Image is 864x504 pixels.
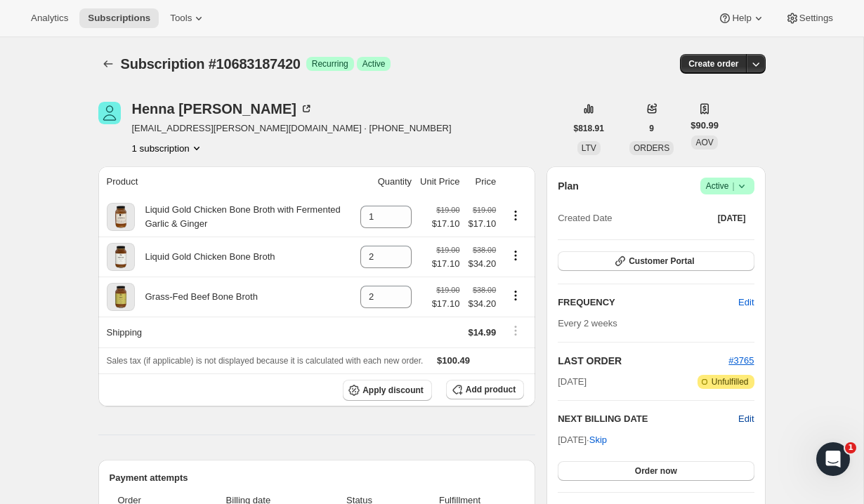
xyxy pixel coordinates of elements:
span: 9 [649,123,654,134]
button: Product actions [504,208,527,223]
span: 1 [845,442,856,453]
span: $90.99 [690,119,719,133]
span: Customer Portal [629,256,694,267]
div: Grass-Fed Beef Bone Broth [135,290,258,304]
span: [DATE] [558,375,587,389]
span: Create order [688,58,738,69]
span: | [732,180,734,192]
span: Edit [738,296,754,310]
span: LTV [582,143,596,153]
h2: Payment attempts [110,471,525,485]
h2: Plan [558,179,579,193]
span: $818.91 [574,123,604,134]
span: Subscriptions [88,13,150,24]
iframe: Intercom live chat [816,442,850,476]
span: Henna Mazzocco [98,102,121,124]
span: Apply discount [362,385,424,396]
h2: LAST ORDER [558,354,728,368]
img: product img [107,203,135,231]
span: Help [732,13,751,24]
th: Product [98,166,357,197]
h2: NEXT BILLING DATE [558,412,738,426]
button: 9 [641,119,662,138]
button: Analytics [22,8,77,28]
small: $19.00 [436,206,459,214]
th: Unit Price [416,166,464,197]
span: Tools [170,13,192,24]
button: $818.91 [565,119,613,138]
span: $34.20 [468,257,496,271]
span: Order now [635,465,677,477]
button: Order now [558,461,754,481]
span: ORDERS [634,143,669,153]
span: Active [706,179,749,193]
span: $17.10 [432,297,460,311]
span: $17.10 [432,217,460,231]
th: Quantity [356,166,416,197]
h2: FREQUENCY [558,296,738,310]
th: Price [464,166,500,197]
small: $38.00 [473,286,496,294]
span: Analytics [31,13,68,24]
span: Skip [589,433,607,447]
button: Help [709,8,773,28]
div: Henna [PERSON_NAME] [132,102,313,116]
span: $14.99 [468,327,496,338]
button: Tools [162,8,214,28]
button: Add product [446,380,524,399]
span: [DATE] · [558,435,607,445]
span: $17.10 [468,217,496,231]
button: Customer Portal [558,251,754,271]
button: Product actions [132,141,204,155]
div: Liquid Gold Chicken Bone Broth with Fermented Garlic & Ginger [135,203,353,231]
span: Every 2 weeks [558,318,617,329]
a: #3765 [728,355,754,366]
button: Skip [581,429,615,451]
span: Settings [799,13,833,24]
th: Shipping [98,317,357,347]
span: Sales tax (if applicable) is not displayed because it is calculated with each new order. [107,356,424,366]
button: Product actions [504,288,527,303]
span: Created Date [558,211,612,225]
button: Apply discount [343,380,432,401]
span: Unfulfilled [712,376,749,387]
button: [DATE] [709,208,754,228]
span: [EMAIL_ADDRESS][PERSON_NAME][DOMAIN_NAME] · [PHONE_NUMBER] [132,121,452,135]
small: $19.00 [473,206,496,214]
span: [DATE] [718,213,746,224]
div: Liquid Gold Chicken Bone Broth [135,250,275,264]
button: #3765 [728,354,754,368]
button: Subscriptions [98,54,118,74]
small: $38.00 [473,246,496,254]
button: Settings [777,8,842,28]
button: Shipping actions [504,323,527,338]
span: Add product [466,384,516,395]
span: $34.20 [468,297,496,311]
span: Active [362,58,386,69]
small: $19.00 [436,286,459,294]
span: $100.49 [437,355,470,366]
small: $19.00 [436,246,459,254]
span: $17.10 [432,257,460,271]
img: product img [107,283,135,311]
span: AOV [695,138,713,147]
span: Recurring [312,58,348,69]
button: Edit [738,412,754,426]
button: Product actions [504,248,527,263]
span: Subscription #10683187420 [121,56,301,72]
button: Create order [680,54,747,74]
button: Edit [730,291,762,314]
button: Subscriptions [79,8,159,28]
img: product img [107,243,135,271]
